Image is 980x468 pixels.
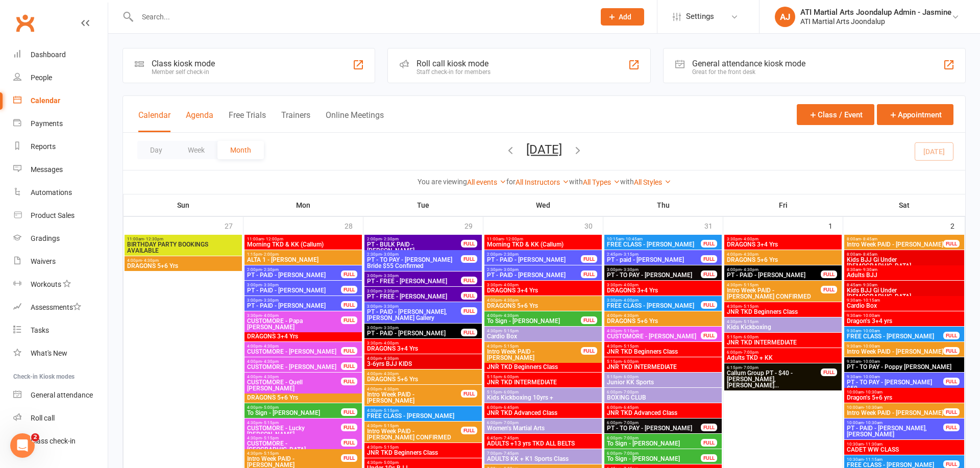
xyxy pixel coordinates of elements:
span: 4:00pm [606,313,720,318]
span: - 4:30pm [382,372,399,376]
span: DRAGONS 5+6 Yrs [726,257,840,263]
th: Thu [603,194,723,216]
span: 4:30pm [486,329,600,333]
span: - 4:00pm [502,283,519,287]
span: DRAGONS 5+6 Yrs [606,318,720,324]
div: FULL [701,332,717,339]
span: 9:30am [846,359,962,364]
span: - 10:00am [861,375,880,379]
span: - 3:30pm [262,298,279,303]
a: Product Sales [13,204,108,227]
div: 30 [584,217,603,234]
span: - 4:30pm [622,313,639,318]
span: - 12:30pm [144,237,163,241]
span: 4:30pm [726,319,840,324]
button: [DATE] [526,142,562,157]
a: Calendar [13,89,108,112]
a: General attendance kiosk mode [13,384,108,407]
a: All Types [583,178,620,186]
div: Automations [31,188,72,196]
span: PT - TO PAY - [PERSON_NAME] $50 [846,379,944,391]
span: BIRTHDAY PARTY BOOKINGS AVAILABLE [127,241,240,254]
span: JNR TKD INTERMEDIATE [606,364,720,370]
span: CUSTOMORE - [PERSON_NAME] [247,349,341,355]
span: DRAGONS 5+6 Yrs [247,395,360,401]
span: DRAGONS 5+6 Yrs [486,303,600,309]
span: - 10:00am [861,313,880,318]
span: - 4:30pm [742,267,758,272]
div: Gradings [31,234,60,242]
span: PT - PAID - [PERSON_NAME] [486,272,581,278]
div: FULL [341,347,357,355]
span: - 5:15pm [742,304,758,309]
span: 4:30pm [726,283,821,287]
span: - 5:15pm [742,319,758,324]
div: Tasks [31,326,49,334]
span: 10:00am [846,390,962,395]
span: - 3:30pm [382,289,399,293]
div: FULL [943,332,960,339]
a: Messages [13,158,108,181]
button: Free Trials [229,110,266,132]
span: Intro Week PAID - [PERSON_NAME] [486,349,581,361]
div: Payments [31,119,63,128]
div: FULL [341,286,357,293]
th: Sun [124,194,243,216]
span: - 3:30pm [262,283,279,287]
span: Intro Week PAID - [PERSON_NAME] [846,241,944,248]
span: - 5:15pm [502,344,519,349]
span: Callum Group PT - $40 - [PERSON_NAME], [PERSON_NAME]... [726,370,821,388]
div: 31 [704,217,723,234]
a: Class kiosk mode [13,430,108,453]
span: 4:00pm [366,372,480,376]
span: 9:30am [846,344,944,349]
button: Trainers [281,110,310,132]
a: All Instructors [516,178,569,186]
div: Class kiosk mode [152,59,215,68]
span: Junior KK Sports [606,379,720,385]
div: FULL [943,347,960,355]
span: - 9:30am [861,267,877,272]
span: Intro Week PAID - [PERSON_NAME] [366,391,461,404]
span: To Sign - [PERSON_NAME] [486,318,581,324]
div: FULL [461,255,477,263]
span: Dragon's 3+4 yrs [846,318,962,324]
span: DRAGONS 3+4 Yrs [606,287,720,293]
span: Settings [686,5,714,28]
span: 8:30am [846,267,962,272]
span: 4:00pm [486,313,581,318]
span: - 3:00pm [502,267,519,272]
span: 9:30am [846,329,944,333]
a: Dashboard [13,43,108,66]
a: Workouts [13,273,108,296]
div: FULL [701,255,717,263]
div: FULL [701,240,717,248]
div: FULL [581,316,597,324]
span: DRAGONS 3+4 Yrs [247,333,360,339]
span: 8:45am [846,283,962,287]
span: - 8:45am [861,252,877,257]
div: People [31,73,52,82]
span: 4:00pm [247,359,341,364]
strong: for [506,178,516,186]
div: FULL [943,240,960,248]
span: 2:00pm [486,252,581,257]
span: 3-6yrs BJJ KIDS [366,361,480,367]
span: 10:15am [606,237,701,241]
div: FULL [341,362,357,370]
span: 2:00pm [366,237,461,241]
span: 5:15pm [486,390,600,395]
span: - 4:00pm [382,341,399,346]
div: FULL [581,270,597,278]
span: FREE CLASS - [PERSON_NAME] [606,241,701,248]
th: Mon [243,194,363,216]
span: 3:30pm [247,313,341,318]
span: DRAGONS 3+4 Yrs [486,287,600,293]
span: 3:30pm [486,283,600,287]
div: Workouts [31,280,61,288]
span: CUSTOMORE - [PERSON_NAME] [247,364,341,370]
span: PT - FREE - [PERSON_NAME] [366,278,461,284]
span: - 6:00pm [622,375,639,379]
div: Assessments [31,303,81,311]
span: 4:00pm [726,267,821,272]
